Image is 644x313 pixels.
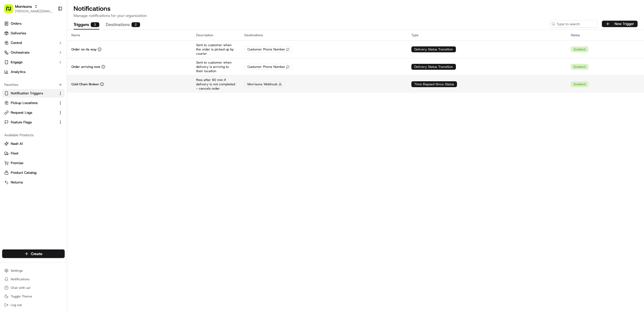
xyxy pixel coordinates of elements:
button: Engage [2,58,65,67]
span: API Documentation [51,120,86,125]
button: Destinations [106,20,140,30]
h1: Notifications [74,4,638,13]
button: Create [2,249,65,258]
span: Engage [11,60,23,65]
span: Promise [11,161,23,165]
span: [DATE] [47,83,58,87]
span: Notifications [11,277,30,281]
div: 📗 [5,120,10,125]
div: Delivery Status Transition [411,64,456,70]
button: Request Logs [2,108,65,117]
button: Log out [2,301,65,309]
span: [PERSON_NAME] [17,98,43,102]
a: Nash AI [4,141,63,146]
span: • [45,83,46,87]
span: Chat with us! [11,286,30,290]
p: Cold Chain Broken [71,82,99,86]
span: [PERSON_NAME][EMAIL_ADDRESS][DOMAIN_NAME] [15,9,53,13]
div: Destinations [244,33,402,37]
p: Sent to customer when the order is picked up by courier [196,43,236,56]
span: Deliveries [11,31,26,36]
a: 💻API Documentation [43,118,88,127]
div: Morrisons Webhook [244,81,285,87]
button: Morrisons [15,4,32,9]
div: Favorites [2,80,65,89]
div: 2 [131,22,140,27]
button: Chat with us! [2,284,65,292]
a: Request Logs [4,110,56,115]
span: Settings [11,268,23,273]
a: Powered byPylon [38,133,65,137]
a: Deliveries [2,29,65,38]
p: fires after 90 min if delivery is not completed - cancels order [196,78,236,91]
button: Product Catalog [2,168,65,177]
button: Pickup Locations [2,99,65,107]
button: See all [83,69,98,75]
span: Orchestrate [11,50,30,55]
a: Orders [2,19,65,28]
button: New Trigger [602,21,638,27]
span: Log out [11,303,22,307]
span: Knowledge Base [11,120,41,125]
p: Manage notifications for your organization [74,13,638,18]
div: Delivery Status Transition [411,46,456,52]
div: Status [571,33,640,37]
a: 📗Knowledge Base [3,118,43,127]
span: Fleet [11,151,19,156]
a: Analytics [2,68,65,76]
img: 4037041995827_4c49e92c6e3ed2e3ec13_72.png [11,51,21,61]
span: Control [11,40,22,45]
div: We're available if you need us! [24,57,74,61]
div: Available Products [2,131,65,139]
div: Enabled [571,81,588,87]
div: Past conversations [5,70,36,74]
p: Welcome 👋 [5,21,98,30]
button: Fleet [2,149,65,158]
input: Got a question? Start typing here... [14,35,97,40]
p: Order on its way [71,47,97,51]
button: Nash AI [2,139,65,148]
img: Ami Wang [5,93,14,101]
span: Product Catalog [11,170,36,175]
div: Description [196,33,236,37]
button: Orchestrate [2,48,65,57]
p: Sent to customer when delivery is arriving to their location [196,60,236,73]
button: Control [2,39,65,47]
img: 1736555255976-a54dd68f-1ca7-489b-9aae-adbdc363a1c4 [5,51,15,61]
p: Order arriving now [71,65,100,69]
button: Notifications [2,275,65,283]
button: Settings [2,267,65,274]
div: 3 [91,22,99,27]
span: Analytics [11,69,25,74]
a: Notification Triggers [4,91,56,96]
a: Promise [4,161,63,165]
span: Pylon [53,133,65,137]
span: • [45,98,46,102]
a: Returns [4,180,63,185]
span: Create [31,251,42,256]
div: Enabled [571,46,588,52]
span: Nash AI [11,141,23,146]
span: [DATE] [47,98,58,102]
button: Returns [2,178,65,187]
button: Feature Flags [2,118,65,127]
span: [PERSON_NAME] [17,83,43,87]
span: Request Logs [11,110,32,115]
a: Feature Flags [4,120,56,125]
button: Start new chat [91,53,98,59]
span: Toggle Theme [11,294,32,299]
a: Fleet [4,151,63,156]
button: Triggers [74,20,99,30]
div: Type [411,33,562,37]
span: Notification Triggers [11,91,43,96]
a: Pickup Locations [4,101,56,105]
img: Nash [5,5,16,16]
input: Type to search [549,20,598,28]
div: Start new chat [24,51,88,57]
div: 💻 [45,120,50,125]
a: Product Catalog [4,170,63,175]
div: Enabled [571,64,588,70]
div: Name [71,33,188,37]
div: Time Elapsed Since Status [411,81,457,87]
